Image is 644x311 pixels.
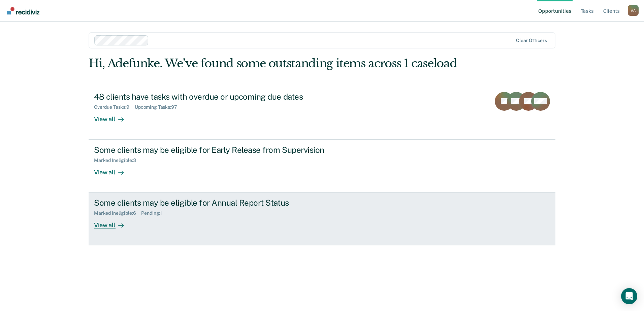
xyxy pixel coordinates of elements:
div: Marked Ineligible : 3 [94,158,141,163]
div: View all [94,110,132,123]
div: View all [94,216,132,229]
div: Overdue Tasks : 9 [94,104,135,110]
div: Open Intercom Messenger [621,288,637,304]
div: 48 clients have tasks with overdue or upcoming due dates [94,92,330,102]
a: 48 clients have tasks with overdue or upcoming due datesOverdue Tasks:9Upcoming Tasks:97View all [89,87,555,139]
div: Marked Ineligible : 6 [94,210,141,216]
div: Some clients may be eligible for Early Release from Supervision [94,145,330,155]
div: Clear officers [516,38,547,43]
div: Upcoming Tasks : 97 [135,104,183,110]
div: Some clients may be eligible for Annual Report Status [94,198,330,208]
div: View all [94,163,132,176]
img: Recidiviz [7,7,39,14]
a: Some clients may be eligible for Early Release from SupervisionMarked Ineligible:3View all [89,139,555,193]
div: Pending : 1 [141,210,167,216]
a: Some clients may be eligible for Annual Report StatusMarked Ineligible:6Pending:1View all [89,193,555,245]
button: Profile dropdown button [628,5,639,16]
div: A A [628,5,639,16]
div: Hi, Adefunke. We’ve found some outstanding items across 1 caseload [89,57,462,70]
